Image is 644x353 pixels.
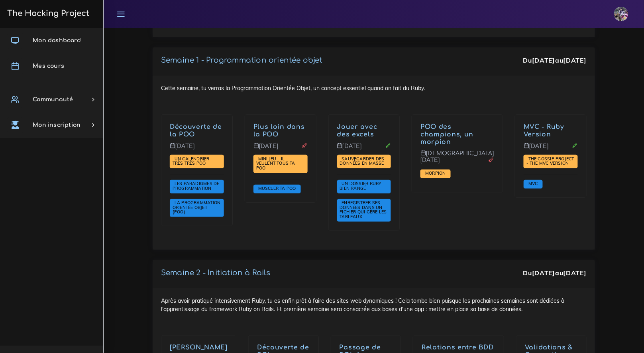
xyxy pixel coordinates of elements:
[523,268,587,278] div: Du au
[173,156,210,166] span: Un calendrier très très PÔÔ
[170,143,224,156] p: [DATE]
[524,123,564,138] a: MVC - Ruby Version
[526,156,574,167] a: The Gossip Project - The MVC version
[256,185,298,191] span: Muscler ta POO
[526,156,574,166] span: The Gossip Project - The MVC version
[420,123,473,146] a: POO des champions, un morpion
[5,9,89,18] h3: The Hacking Project
[420,150,494,170] p: [DEMOGRAPHIC_DATA][DATE]
[340,181,381,191] a: Un dossier Ruby bien rangé
[33,97,73,103] span: Communauté
[523,56,587,65] div: Du au
[340,200,387,220] a: Enregistrer ses données dans un fichier qui gère les tableaux
[170,123,222,138] a: Découverte de la POO
[161,269,270,277] a: Semaine 2 - Initiation à Rails
[256,186,298,191] a: Muscler ta POO
[526,181,540,186] span: MVC
[170,344,228,351] a: [PERSON_NAME]
[33,63,64,69] span: Mes cours
[253,143,308,156] p: [DATE]
[340,200,387,219] span: Enregistrer ses données dans un fichier qui gère les tableaux
[173,181,220,191] a: Les paradigmes de programmation
[253,123,305,138] a: Plus loin dans la POO
[153,76,595,250] div: Cette semaine, tu verras la Programmation Orientée Objet, un concept essentiel quand on fait du R...
[340,181,381,191] span: Un dossier Ruby bien rangé
[340,156,386,167] a: Sauvegarder des données en masse
[526,181,540,187] a: MVC
[173,181,220,191] span: Les paradigmes de programmation
[173,200,220,215] a: La Programmation Orientée Objet (POO)
[423,170,448,176] span: Morpion
[340,156,386,166] span: Sauvegarder des données en masse
[532,269,555,277] strong: [DATE]
[524,143,578,156] p: [DATE]
[563,269,587,277] strong: [DATE]
[256,156,295,171] a: Mini jeu - il veulent tous ta POO
[337,143,391,156] p: [DATE]
[173,156,210,167] a: Un calendrier très très PÔÔ
[423,171,448,176] a: Morpion
[337,123,377,138] a: Jouer avec des excels
[614,7,628,21] img: eg54bupqcshyolnhdacp.jpg
[161,56,322,64] a: Semaine 1 - Programmation orientée objet
[33,122,80,128] span: Mon inscription
[563,56,587,64] strong: [DATE]
[33,37,81,43] span: Mon dashboard
[422,344,493,351] a: Relations entre BDD
[532,56,555,64] strong: [DATE]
